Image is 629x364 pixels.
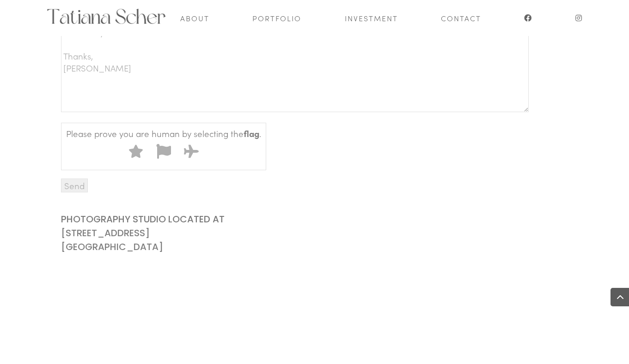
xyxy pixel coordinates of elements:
input: Send [61,179,88,192]
span: Please prove you are human by selecting the . [66,128,261,140]
span: flag [244,127,259,139]
a: [GEOGRAPHIC_DATA] [61,240,163,253]
img: Elopement photography [46,9,166,24]
a: [STREET_ADDRESS] [61,227,150,239]
p: PHOTOGRAPHY STUDIO LOCATED AT [61,217,592,231]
